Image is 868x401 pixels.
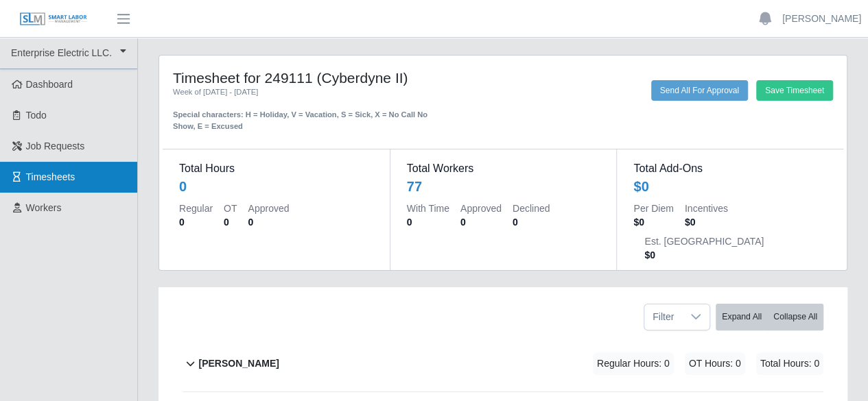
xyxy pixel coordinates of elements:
[224,202,237,215] dt: OT
[407,177,422,196] div: 77
[593,352,674,375] span: Regular Hours: 0
[685,215,728,229] dd: $0
[179,160,373,177] dt: Total Hours
[782,12,861,26] a: [PERSON_NAME]
[651,80,748,101] button: Send All For Approval
[224,215,237,229] dd: 0
[644,304,682,330] span: Filter
[173,98,436,132] div: Special characters: H = Holiday, V = Vacation, S = Sick, X = No Call No Show, E = Excused
[633,160,827,177] dt: Total Add-Ons
[644,248,764,262] dd: $0
[26,141,85,151] span: Job Requests
[644,234,764,248] dt: Est. [GEOGRAPHIC_DATA]
[26,202,62,213] span: Workers
[633,215,673,229] dd: $0
[179,177,187,196] div: 0
[248,215,289,229] dd: 0
[19,12,88,27] img: SLM Logo
[633,202,673,215] dt: Per Diem
[26,110,47,121] span: Todo
[179,202,213,215] dt: Regular
[460,215,502,229] dd: 0
[685,352,745,375] span: OT Hours: 0
[685,202,728,215] dt: Incentives
[183,336,823,391] button: [PERSON_NAME] Regular Hours: 0 OT Hours: 0 Total Hours: 0
[407,160,600,177] dt: Total Workers
[513,202,550,215] dt: Declined
[460,202,502,215] dt: Approved
[407,215,449,229] dd: 0
[513,215,550,229] dd: 0
[407,202,449,215] dt: With Time
[173,86,436,98] div: Week of [DATE] - [DATE]
[198,356,279,371] b: [PERSON_NAME]
[756,352,823,375] span: Total Hours: 0
[248,202,289,215] dt: Approved
[767,304,823,330] button: Collapse All
[756,80,833,101] button: Save Timesheet
[716,304,768,330] button: Expand All
[179,215,213,229] dd: 0
[633,177,648,196] div: $0
[716,304,823,330] div: bulk actions
[26,79,73,90] span: Dashboard
[26,171,75,182] span: Timesheets
[173,69,436,86] h4: Timesheet for 249111 (Cyberdyne II)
